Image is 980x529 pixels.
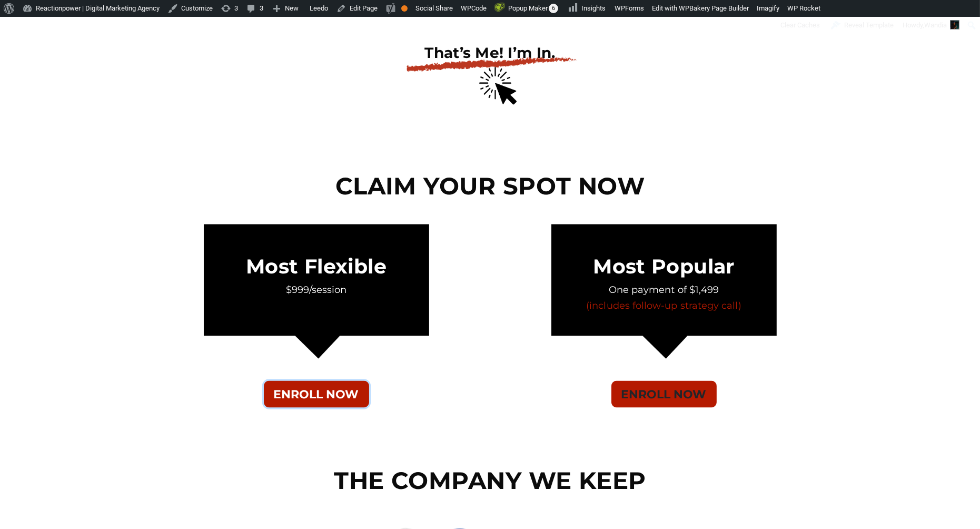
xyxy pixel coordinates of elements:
p: (includes follow-up strategy call) [503,298,825,314]
h2: THE COMPANY WE KEEP [156,466,825,495]
span: Insights [581,4,606,12]
button: ENROLL NOW [611,381,717,408]
p: One payment of $1,499 [503,282,825,298]
img: tab_domain_overview_orange.svg [28,61,37,70]
img: tab_keywords_by_traffic_grey.svg [105,61,113,70]
h2: CLAIM YOUR SPOT NOW [156,171,825,201]
img: website_grey.svg [17,27,25,36]
span: Reveal Template [844,17,894,34]
div: OK [401,5,408,12]
img: personal branding power hour pointer icon [398,55,582,108]
h4: That’s Me! I’m In. [156,42,825,64]
span: 6 [549,4,558,13]
div: Clear Caches [775,17,825,34]
a: Howdy, [899,17,964,34]
h3: Most Flexible [156,253,477,280]
div: Keywords by Traffic [116,62,177,69]
div: Domain Overview [40,62,94,69]
h3: Most Popular [503,253,825,280]
span: Wandia [924,21,947,29]
p: $999/session [156,282,477,298]
img: logo_orange.svg [17,17,25,25]
div: Domain: [DOMAIN_NAME] [27,27,116,36]
button: ENROLL NOW [264,381,369,408]
div: v 4.0.25 [29,17,52,25]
